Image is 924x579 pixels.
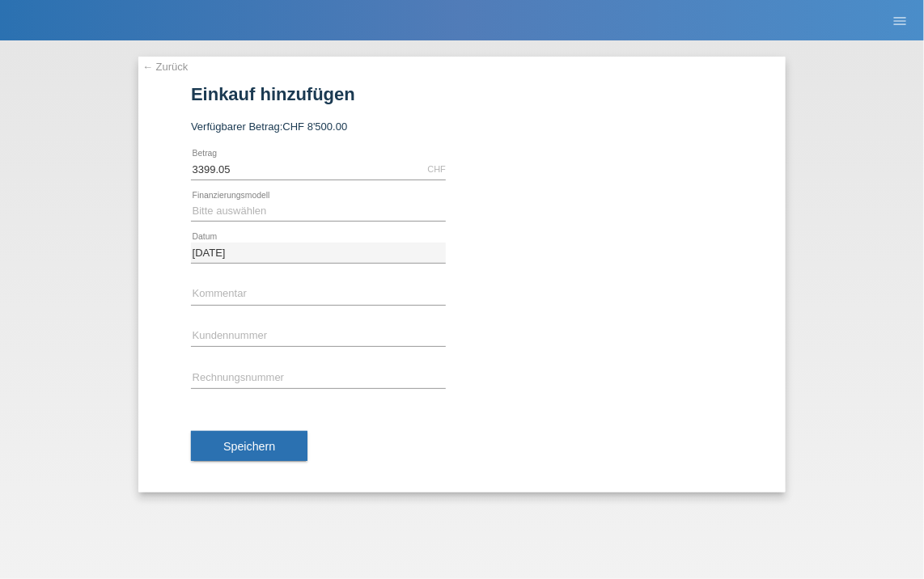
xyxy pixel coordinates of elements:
[191,431,307,462] button: Speichern
[142,61,188,73] a: ← Zurück
[223,440,275,453] span: Speichern
[427,164,446,174] div: CHF
[884,15,916,25] a: menu
[892,13,908,29] i: menu
[191,120,733,133] div: Verfügbarer Betrag:
[282,120,347,133] span: CHF 8'500.00
[191,84,733,104] h1: Einkauf hinzufügen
